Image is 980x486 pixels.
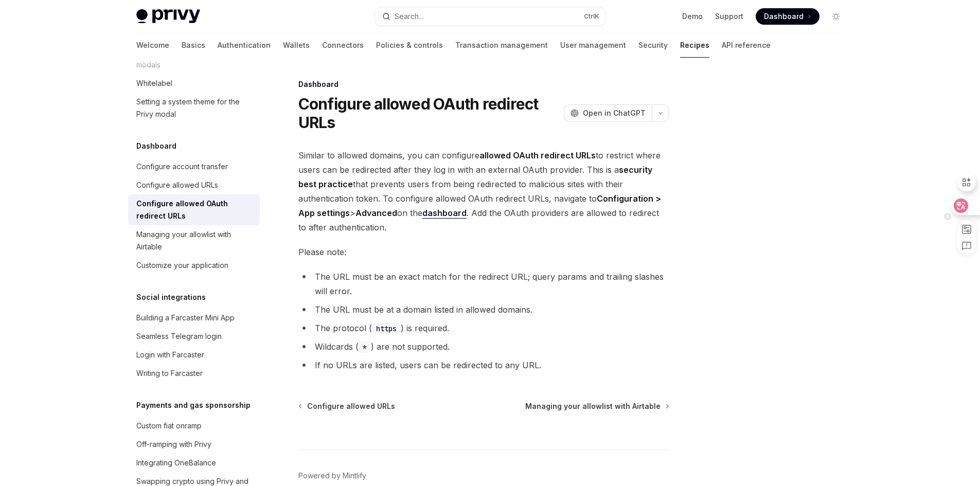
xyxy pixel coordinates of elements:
strong: Advanced [355,208,397,218]
a: Welcome [136,33,169,58]
a: Demo [682,11,703,22]
div: Configure allowed URLs [136,179,218,191]
a: Configure allowed URLs [128,176,260,194]
button: Search...CtrlK [375,7,605,26]
div: Off-ramping with Privy [136,438,211,451]
a: Transaction management [455,33,548,58]
a: Recipes [680,33,709,58]
a: Policies & controls [376,33,443,58]
div: Managing your allowlist with Airtable [136,228,254,253]
strong: allowed OAuth redirect URLs [479,150,596,160]
h5: Dashboard [136,140,176,152]
li: The protocol ( ) is required. [298,321,669,335]
a: Writing to Farcaster [128,364,260,383]
span: Ctrl K [584,12,599,21]
li: Wildcards ( ) are not supported. [298,339,669,354]
div: Setting a system theme for the Privy modal [136,96,254,120]
div: Whitelabel [136,77,172,89]
span: Open in ChatGPT [583,108,646,118]
a: Connectors [322,33,364,58]
div: Writing to Farcaster [136,367,203,380]
div: Dashboard [298,79,669,89]
div: Configure allowed OAuth redirect URLs [136,197,254,222]
div: Seamless Telegram login [136,330,222,343]
a: Integrating OneBalance [128,454,260,472]
a: Configure account transfer [128,157,260,176]
a: Configure allowed OAuth redirect URLs [128,194,260,225]
a: dashboard [422,208,467,219]
code: https [372,323,401,334]
a: Setting a system theme for the Privy modal [128,93,260,123]
a: Support [715,11,743,22]
h5: Payments and gas sponsorship [136,399,251,411]
a: Off-ramping with Privy [128,435,260,454]
span: Managing your allowlist with Airtable [525,401,661,411]
img: light logo [136,9,200,24]
a: User management [560,33,626,58]
a: Security [638,33,668,58]
strong: security best practice [298,165,652,189]
a: Customize your application [128,256,260,275]
div: Building a Farcaster Mini App [136,312,235,324]
a: Authentication [218,33,271,58]
div: Customize your application [136,259,228,272]
a: Seamless Telegram login [128,327,260,346]
li: If no URLs are listed, users can be redirected to any URL. [298,358,669,372]
div: Login with Farcaster [136,349,204,361]
a: API reference [722,33,771,58]
a: Powered by Mintlify [298,471,366,481]
button: Toggle dark mode [828,8,844,25]
h5: Social integrations [136,291,206,303]
span: Configure allowed URLs [307,401,395,411]
a: Building a Farcaster Mini App [128,309,260,327]
span: Similar to allowed domains, you can configure to restrict where users can be redirected after the... [298,148,669,235]
li: The URL must be at a domain listed in allowed domains. [298,302,669,317]
h1: Configure allowed OAuth redirect URLs [298,95,560,132]
a: Basics [182,33,205,58]
a: Managing your allowlist with Airtable [128,225,260,256]
a: Wallets [283,33,310,58]
div: Custom fiat onramp [136,420,202,432]
div: Integrating OneBalance [136,457,216,469]
a: Custom fiat onramp [128,417,260,435]
div: Search... [395,10,423,23]
div: Configure account transfer [136,160,228,173]
a: Whitelabel [128,74,260,93]
a: Configure allowed URLs [299,401,395,411]
a: Managing your allowlist with Airtable [525,401,668,411]
span: Please note: [298,245,669,259]
li: The URL must be an exact match for the redirect URL; query params and trailing slashes will error. [298,269,669,298]
a: Dashboard [756,8,819,25]
a: Login with Farcaster [128,346,260,364]
button: Open in ChatGPT [564,104,652,122]
span: Dashboard [764,11,804,22]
